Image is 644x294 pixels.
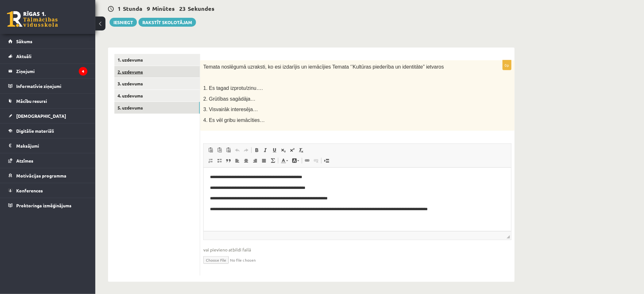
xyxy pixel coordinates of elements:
a: Sākums [8,34,87,49]
a: Italic (Ctrl+I) [261,146,270,154]
a: Maksājumi [8,138,87,153]
span: Mācību resursi [16,98,47,104]
a: Unlink [312,157,321,165]
a: 4. uzdevums [114,90,200,102]
a: Math [268,157,277,165]
a: Digitālie materiāli [8,124,87,138]
a: Paste as plain text (Ctrl+Shift+V) [215,146,224,154]
span: Sākums [16,38,32,44]
span: Temata noslēgumā uzraksti, ko esi izdarījis un iemācījies Temata ‘’Kultūras piederība un identitā... [203,64,444,70]
a: Atzīmes [8,153,87,168]
span: Konferences [16,188,43,193]
a: 1. uzdevums [114,54,200,66]
a: Underline (Ctrl+U) [270,146,279,154]
a: Rakstīt skolotājam [139,18,196,27]
a: Link (Ctrl+K) [303,157,312,165]
a: Superscript [288,146,297,154]
legend: Maksājumi [16,138,87,153]
a: Remove Format [297,146,306,154]
a: Align Left [233,157,242,165]
a: Background Color [290,157,301,165]
span: 3. Visvairāk interesēja… [203,107,258,112]
a: Aktuāli [8,49,87,63]
span: Minūtes [152,5,175,12]
a: Bold (Ctrl+B) [252,146,261,154]
span: 23 [179,5,186,12]
a: Motivācijas programma [8,168,87,183]
span: 4. Es vēl gribu iemācīties… [203,117,265,123]
span: Sekundes [188,5,214,12]
span: 2. Grūtības sagādāja… [203,96,256,102]
a: Proktoringa izmēģinājums [8,198,87,213]
a: Informatīvie ziņojumi [8,79,87,93]
span: vai pievieno atbildi failā [203,246,512,253]
a: Undo (Ctrl+Z) [233,146,242,154]
a: Mācību resursi [8,94,87,108]
a: Justify [260,157,268,165]
span: [DEMOGRAPHIC_DATA] [16,113,66,119]
span: Motivācijas programma [16,173,66,178]
a: Rīgas 1. Tālmācības vidusskola [7,11,58,27]
a: Redo (Ctrl+Y) [242,146,251,154]
p: 0p [503,60,512,70]
span: Stunda [123,5,142,12]
span: 1. Es tagad izprotu/zinu…. [203,85,263,91]
span: Proktoringa izmēģinājums [16,203,71,208]
iframe: Editor, wiswyg-editor-user-answer-47433963081360 [204,168,511,231]
a: Block Quote [224,157,233,165]
span: 9 [147,5,150,12]
a: 3. uzdevums [114,78,200,90]
legend: Ziņojumi [16,64,87,78]
a: Paste from Word [224,146,233,154]
span: Aktuāli [16,53,31,59]
a: 5. uzdevums [114,102,200,114]
span: 1 [118,5,121,12]
a: Insert/Remove Bulleted List [215,157,224,165]
a: Insert Page Break for Printing [322,157,331,165]
a: Center [242,157,251,165]
span: Resize [507,235,510,238]
button: Iesniegt [110,18,137,27]
a: Insert/Remove Numbered List [206,157,215,165]
a: Ziņojumi4 [8,64,87,78]
a: Konferences [8,183,87,198]
a: Paste (Ctrl+V) [206,146,215,154]
legend: Informatīvie ziņojumi [16,79,87,93]
span: Digitālie materiāli [16,128,54,134]
a: Text Color [279,157,290,165]
i: 4 [79,67,87,76]
a: Align Right [251,157,260,165]
a: 2. uzdevums [114,66,200,78]
a: Subscript [279,146,288,154]
span: Atzīmes [16,158,33,164]
a: [DEMOGRAPHIC_DATA] [8,109,87,123]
